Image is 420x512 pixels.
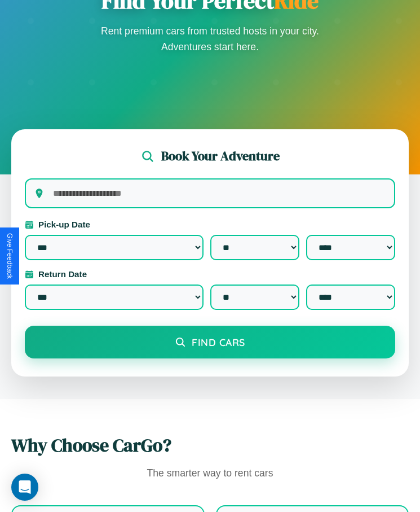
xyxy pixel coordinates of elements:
[25,220,395,229] label: Pick-up Date
[11,465,409,483] p: The smarter way to rent cars
[11,433,409,458] h2: Why Choose CarGo?
[98,23,323,55] p: Rent premium cars from trusted hosts in your city. Adventures start here.
[6,233,14,279] div: Give Feedback
[25,269,395,279] label: Return Date
[161,147,280,165] h2: Book Your Adventure
[25,326,395,358] button: Find Cars
[11,474,38,501] div: Open Intercom Messenger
